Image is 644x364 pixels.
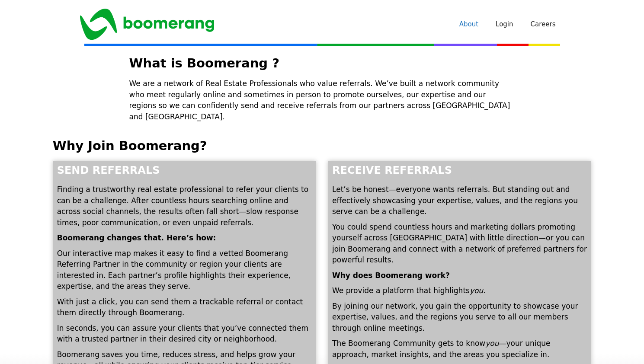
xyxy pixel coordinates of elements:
p: We are a network of Real Estate Professionals who value referrals. We’ve built a network communit... [129,78,515,122]
nav: Primary [451,11,564,37]
a: About [451,11,487,37]
p: We provide a platform that highlights . [332,285,587,297]
p: Our interactive map makes it easy to find a vetted Boomerang Referring Partner in the community o... [57,248,312,292]
p: In seconds, you can assure your clients that you’ve connected them with a trusted partner in thei... [57,323,312,345]
a: Careers [522,11,564,37]
a: Login [487,11,522,37]
h4: Receive Referrals [332,165,587,176]
h3: Why Join Boomerang? [53,140,592,152]
strong: Boomerang changes that. Here’s how: [57,233,216,242]
img: Boomerang Realty Network [80,9,214,40]
em: you [470,286,483,295]
p: Finding a trustworthy real estate professional to refer your clients to can be a challenge. After... [57,184,312,228]
h4: Send Referrals [57,165,312,176]
p: The Boomerang Community gets to know —your unique approach, market insights, and the areas you sp... [332,338,587,360]
p: By joining our network, you gain the opportunity to showcase your expertise, values, and the regi... [332,301,587,334]
p: With just a click, you can send them a trackable referral or contact them directly through Boomer... [57,297,312,319]
strong: Why does Boomerang work? [332,271,450,280]
em: you [485,339,499,348]
p: You could spend countless hours and marketing dollars promoting yourself across [GEOGRAPHIC_DATA]... [332,222,587,266]
p: Let’s be honest—everyone wants referrals. But standing out and effectively showcasing your expert... [332,184,587,217]
h3: What is Boomerang ? [129,57,515,70]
